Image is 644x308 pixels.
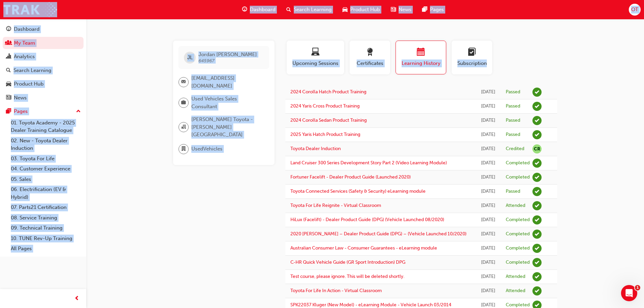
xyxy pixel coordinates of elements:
span: 1 [635,285,640,290]
a: 01. Toyota Academy - 2025 Dealer Training Catalogue [8,118,84,136]
a: My Team [3,37,84,49]
button: OT [629,4,641,16]
a: search-iconSearch Learning [281,3,337,17]
div: Attended [506,203,525,209]
span: learningRecordVerb_COMPLETE-icon [532,258,542,267]
a: 2024 Yaris Cross Product Training [290,103,360,109]
div: Dashboard [14,25,40,33]
button: DashboardMy TeamAnalyticsSearch LearningProduct HubNews [3,22,84,105]
a: SPK22037 Kluger (New Model) - eLearning Module - Vehicle Launch 03/2014 [290,302,451,308]
a: 10. TUNE Rev-Up Training [8,233,84,244]
a: Dashboard [3,23,84,35]
div: Wed Apr 16 2025 14:04:23 GMT+0800 (Australian Western Standard Time) [481,88,496,96]
span: News [399,6,411,14]
a: Search Learning [3,64,84,77]
span: Search Learning [294,6,332,14]
span: Dashboard [250,6,276,14]
span: up-icon [76,107,81,116]
button: Learning History [396,41,446,74]
div: Passed [506,103,520,110]
div: Tue Sep 19 2023 22:00:00 GMT+0800 (Australian Western Standard Time) [481,202,496,210]
div: Tue Jul 19 2022 22:00:00 GMT+0800 (Australian Western Standard Time) [481,287,496,295]
span: Jordan [PERSON_NAME] [198,51,257,57]
a: News [3,92,84,104]
a: Toyota Dealer Induction [290,146,341,151]
div: Mon Feb 20 2023 22:00:00 GMT+0800 (Australian Western Standard Time) [481,259,496,266]
span: car-icon [342,5,348,14]
span: Learning History [401,60,441,67]
a: 06. Electrification (EV & Hybrid) [8,184,84,202]
span: learningRecordVerb_COMPLETE-icon [532,159,542,168]
span: calendar-icon [417,48,425,57]
span: learningRecordVerb_ATTEND-icon [532,286,542,295]
span: [PERSON_NAME] Toyota - [PERSON_NAME][GEOGRAPHIC_DATA] [191,116,264,139]
span: learningRecordVerb_COMPLETE-icon [532,173,542,182]
span: Used Vehicles Sales Consultant [191,95,264,110]
a: Fortuner Facelift - Dealer Product Guide (Launched 2020) [290,174,411,180]
a: 02. New - Toyota Dealer Induction [8,136,84,153]
button: Pages [3,105,84,118]
span: organisation-icon [181,123,186,132]
a: C-HR Quick Vehicle Guide (GR Sport Introduction) DPG [290,259,405,265]
span: Certificates [355,60,385,67]
a: Analytics [3,50,84,63]
a: Toyota For Life In Action - Virtual Classroom [290,288,382,293]
span: learningRecordVerb_ATTEND-icon [532,201,542,210]
a: pages-iconPages [417,3,449,17]
div: Wed Jul 20 2022 12:25:25 GMT+0800 (Australian Western Standard Time) [481,273,496,281]
span: Subscription [457,60,487,67]
span: [EMAIL_ADDRESS][DOMAIN_NAME] [191,74,264,90]
a: 2020 [PERSON_NAME] – Dealer Product Guide (DPG) – (Vehicle Launched 10/2020) [290,231,467,237]
span: laptop-icon [311,48,319,57]
button: Upcoming Sessions [287,41,344,74]
span: email-icon [181,78,186,87]
span: OT [631,6,638,14]
div: Passed [506,89,520,95]
div: Passed [506,132,520,138]
div: Search Learning [14,67,51,74]
a: HiLux (Facelift) - Dealer Product Guide (DPG) (Vehicle Launched 08/2020) [290,217,444,222]
span: learningRecordVerb_PASS-icon [532,130,542,139]
span: people-icon [6,40,11,46]
span: briefcase-icon [181,98,186,107]
span: learningRecordVerb_COMPLETE-icon [532,230,542,239]
a: 2025 Yaris Hatch Product Training [290,132,360,137]
span: chart-icon [6,54,11,60]
div: Attended [506,274,525,280]
a: 2024 Corolla Hatch Product Training [290,89,366,95]
span: learningplan-icon [468,48,476,57]
span: learningRecordVerb_PASS-icon [532,102,542,111]
span: Upcoming Sessions [292,60,339,67]
a: 07. Parts21 Certification [8,202,84,213]
div: Wed Apr 16 2025 13:01:06 GMT+0800 (Australian Western Standard Time) [481,131,496,139]
span: learningRecordVerb_PASS-icon [532,187,542,196]
span: learningRecordVerb_PASS-icon [532,116,542,125]
a: car-iconProduct Hub [337,3,385,17]
span: award-icon [366,48,374,57]
div: Pages [14,108,28,115]
div: Completed [506,231,530,237]
a: guage-iconDashboard [237,3,281,17]
span: department-icon [181,145,186,153]
div: Completed [506,174,530,181]
button: Certificates [350,41,390,74]
span: learningRecordVerb_COMPLETE-icon [532,215,542,224]
span: car-icon [6,81,11,87]
div: Mon Feb 20 2023 22:00:00 GMT+0800 (Australian Western Standard Time) [481,216,496,224]
div: Passed [506,117,520,124]
span: pages-icon [422,5,427,14]
span: UsedVehicles [191,145,222,153]
span: JL [187,54,193,62]
button: Subscription [452,41,492,74]
span: search-icon [6,68,11,74]
div: Product Hub [14,80,44,88]
div: Mon Feb 20 2023 22:00:00 GMT+0800 (Australian Western Standard Time) [481,244,496,252]
img: Trak [3,2,57,17]
span: Pages [430,6,444,14]
span: null-icon [532,144,542,153]
span: prev-icon [74,294,79,303]
div: Tue Jun 18 2024 09:04:44 GMT+0800 (Australian Western Standard Time) [481,173,496,181]
div: Completed [506,259,530,266]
